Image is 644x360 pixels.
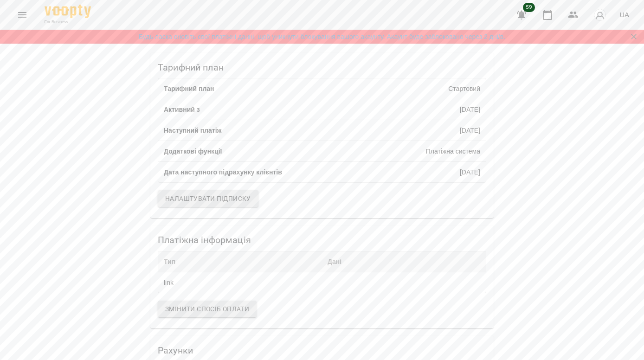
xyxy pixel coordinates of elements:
button: Змінити спосіб оплати [158,301,257,317]
div: Додаткові функції [164,147,222,156]
div: Тарифний план [164,84,214,93]
div: [DATE] [460,105,480,114]
button: Закрити сповіщення [627,30,640,43]
div: Платіжна система [426,147,480,156]
h6: Тарифний план [158,60,486,75]
span: Налаштувати підписку [165,193,251,204]
span: Змінити спосіб оплати [165,303,249,315]
div: Дата наступного підрахунку клієнтів [164,167,282,177]
div: Наступний платіж [164,126,222,135]
div: Дані [322,251,486,272]
div: Активний з [164,105,200,114]
div: [DATE] [460,167,480,177]
span: 59 [523,3,535,12]
img: avatar_s.png [593,8,606,21]
button: Налаштувати підписку [158,190,258,207]
div: Тип [158,251,322,272]
button: Menu [11,4,33,26]
img: Voopty Logo [45,5,91,18]
h6: Платіжна інформація [158,233,486,247]
button: UA [616,6,633,23]
h6: Рахунки [158,343,486,358]
div: link [158,272,322,293]
span: For Business [45,19,91,25]
span: UA [619,10,629,19]
a: Будь ласка оновіть свої платіжні данні, щоб уникнути блокування вашого акаунту. Акаунт буде забло... [139,32,505,41]
div: [DATE] [460,126,480,135]
div: Стартовий [448,84,480,93]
